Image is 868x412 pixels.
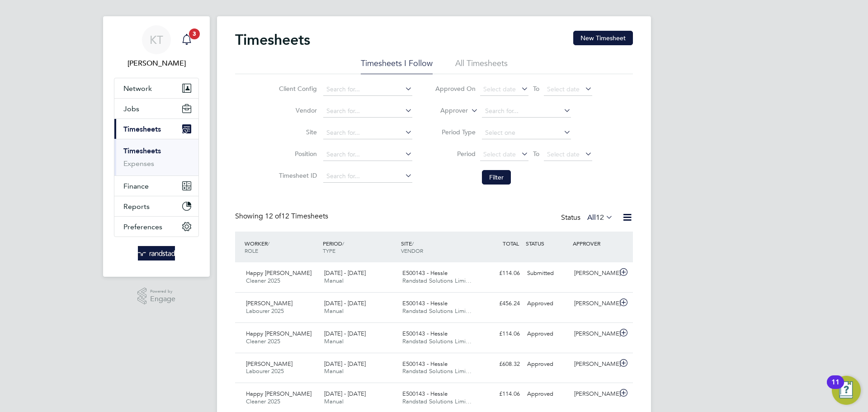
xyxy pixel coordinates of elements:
[402,269,448,277] span: E500143 - Hessle
[399,235,477,259] div: SITE
[596,213,604,222] span: 12
[530,148,542,160] span: To
[138,246,175,260] img: randstad-logo-retina.png
[321,235,399,259] div: PERIOD
[114,25,199,69] a: KT[PERSON_NAME]
[114,99,198,118] button: Jobs
[246,390,311,398] span: Happy [PERSON_NAME]
[402,277,472,284] span: Randstad Solutions Limi…
[323,83,412,96] input: Search for...
[455,58,508,74] li: All Timesheets
[524,235,571,251] div: STATUS
[324,390,366,398] span: [DATE] - [DATE]
[476,357,524,372] div: £608.32
[482,170,511,185] button: Filter
[323,105,412,118] input: Search for...
[412,240,414,247] span: /
[123,147,161,155] a: Timesheets
[246,367,284,375] span: Labourer 2025
[246,299,292,307] span: [PERSON_NAME]
[246,277,280,284] span: Cleaner 2025
[123,182,149,190] span: Finance
[114,176,198,196] button: Finance
[524,266,571,281] div: Submitted
[482,127,571,139] input: Select one
[123,104,139,113] span: Jobs
[476,266,524,281] div: £114.06
[324,330,366,337] span: [DATE] - [DATE]
[123,202,150,211] span: Reports
[561,212,615,224] div: Status
[571,357,618,372] div: [PERSON_NAME]
[150,295,175,303] span: Engage
[246,360,292,368] span: [PERSON_NAME]
[571,235,618,251] div: APPROVER
[324,360,366,368] span: [DATE] - [DATE]
[114,58,199,69] span: Kieran Trotter
[324,307,344,315] span: Manual
[476,387,524,402] div: £114.06
[435,128,476,136] label: Period Type
[530,83,542,95] span: To
[831,382,840,394] div: 11
[114,217,198,237] button: Preferences
[342,240,344,247] span: /
[476,327,524,341] div: £114.06
[246,307,284,315] span: Labourer 2025
[114,78,198,98] button: Network
[123,125,161,133] span: Timesheets
[323,127,412,139] input: Search for...
[242,235,321,259] div: WORKER
[276,150,317,158] label: Position
[246,337,280,345] span: Cleaner 2025
[246,269,311,277] span: Happy [PERSON_NAME]
[324,367,344,375] span: Manual
[114,119,198,139] button: Timesheets
[324,299,366,307] span: [DATE] - [DATE]
[324,277,344,284] span: Manual
[402,390,448,398] span: E500143 - Hessle
[402,367,472,375] span: Randstad Solutions Limi…
[103,16,210,277] nav: Main navigation
[524,327,571,341] div: Approved
[189,28,200,39] span: 3
[482,105,571,118] input: Search for...
[483,150,516,158] span: Select date
[587,213,613,222] label: All
[276,128,317,136] label: Site
[246,398,280,405] span: Cleaner 2025
[324,337,344,345] span: Manual
[276,171,317,180] label: Timesheet ID
[245,247,258,254] span: ROLE
[323,148,412,161] input: Search for...
[524,357,571,372] div: Approved
[476,296,524,311] div: £456.24
[150,288,175,295] span: Powered by
[235,31,310,49] h2: Timesheets
[524,387,571,402] div: Approved
[401,247,423,254] span: VENDOR
[571,327,618,341] div: [PERSON_NAME]
[402,398,472,405] span: Randstad Solutions Limi…
[324,269,366,277] span: [DATE] - [DATE]
[268,240,269,247] span: /
[571,266,618,281] div: [PERSON_NAME]
[571,296,618,311] div: [PERSON_NAME]
[323,247,335,254] span: TYPE
[427,106,468,115] label: Approver
[435,150,476,158] label: Period
[150,34,163,46] span: KT
[402,299,448,307] span: E500143 - Hessle
[547,150,580,158] span: Select date
[114,139,198,175] div: Timesheets
[402,337,472,345] span: Randstad Solutions Limi…
[137,288,176,305] a: Powered byEngage
[503,240,519,247] span: TOTAL
[246,330,311,337] span: Happy [PERSON_NAME]
[324,398,344,405] span: Manual
[276,85,317,93] label: Client Config
[571,387,618,402] div: [PERSON_NAME]
[114,246,199,260] a: Go to home page
[402,307,472,315] span: Randstad Solutions Limi…
[123,159,154,168] a: Expenses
